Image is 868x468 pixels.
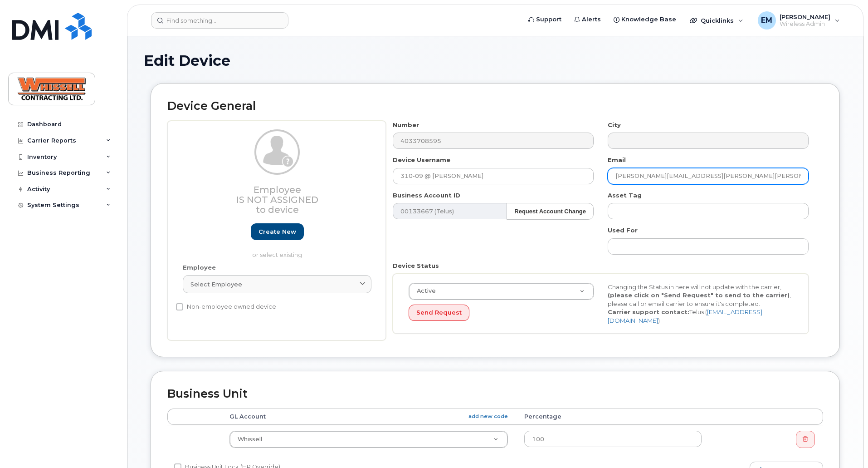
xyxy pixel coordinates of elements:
span: Select employee [190,280,242,289]
label: Device Username [393,156,450,164]
label: City [608,121,621,129]
strong: (please click on "Send Request" to send to the carrier) [608,291,790,299]
strong: Carrier support contact: [608,308,689,315]
label: Email [608,156,626,164]
a: [EMAIL_ADDRESS][DOMAIN_NAME] [608,308,762,324]
span: Whissell [238,436,262,443]
th: Percentage [516,409,709,425]
span: to device [256,204,299,215]
a: add new code [468,413,508,420]
h2: Business Unit [167,388,823,400]
span: Active [411,287,436,295]
button: Send Request [409,305,469,321]
label: Used For [608,226,638,235]
label: Device Status [393,261,439,270]
button: Request Account Change [507,203,594,220]
span: Is not assigned [236,194,318,205]
h2: Device General [167,100,823,113]
div: Changing the Status in here will not update with the carrier, , please call or email carrier to e... [601,283,800,325]
label: Number [393,121,419,129]
strong: Request Account Change [514,208,586,215]
a: Create new [251,223,304,240]
input: Non-employee owned device [176,303,183,310]
a: Whissell [230,431,508,448]
h3: Employee [183,185,371,215]
label: Business Account ID [393,191,460,200]
p: or select existing [183,251,371,259]
a: Select employee [183,275,371,293]
th: GL Account [221,409,517,425]
label: Non-employee owned device [176,301,276,312]
label: Asset Tag [608,191,642,200]
h1: Edit Device [144,53,847,69]
a: Active [409,283,594,300]
label: Employee [183,263,216,272]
